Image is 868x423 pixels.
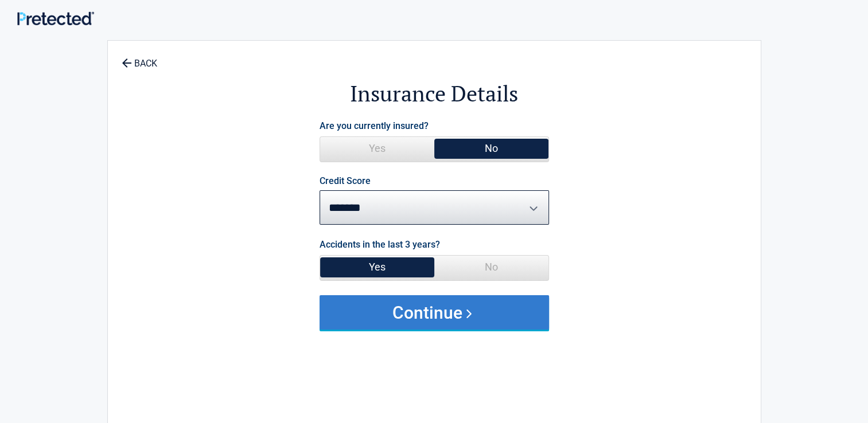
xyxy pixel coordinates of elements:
[434,256,548,279] span: No
[17,11,94,25] img: Main Logo
[320,118,429,134] label: Are you currently insured?
[119,48,159,68] a: BACK
[171,79,698,108] h2: Insurance Details
[320,177,371,186] label: Credit Score
[320,295,549,330] button: Continue
[320,256,434,279] span: Yes
[320,137,434,160] span: Yes
[320,237,440,252] label: Accidents in the last 3 years?
[434,137,548,160] span: No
